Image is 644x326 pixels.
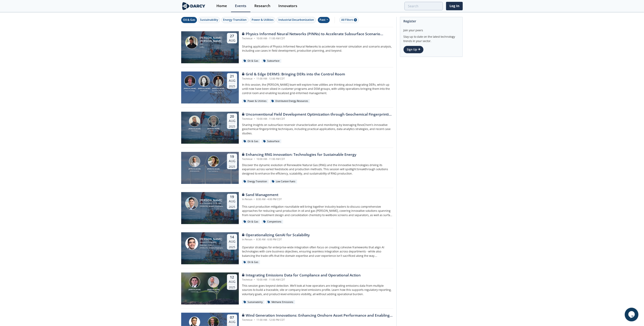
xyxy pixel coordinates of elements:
[242,31,393,37] div: Physics Informed Neural Networks (PINNs) to Accelerate Subsurface Scenario Analysis
[403,25,459,32] div: Join your peers
[242,139,260,143] div: Oil & Gas
[242,198,282,201] div: In Person 8:00 AM - 4:00 PM CDT
[189,156,200,167] img: Amir Akbari
[181,72,393,103] a: Jonathan Curtis [PERSON_NAME] Aspen Technology Brenda Chew [PERSON_NAME] Virtual Peaker Yevgeniy ...
[242,45,393,53] p: Sharing applications of Physics Informed Neural Networks to accelerate reservoir simulation and s...
[625,308,639,321] iframe: chat widget
[229,315,235,320] div: 07
[339,17,359,23] button: All Filters 1
[242,300,264,304] div: Sustainability
[242,273,361,278] div: Integrating Emissions Data for Compliance and Operational Action
[229,235,235,239] div: 14
[229,79,235,83] div: Aug
[181,112,393,144] a: Bob Aylsworth [PERSON_NAME] RevoChem John Sinclair [PERSON_NAME] [PERSON_NAME] Exploration LLC 20...
[185,36,198,49] img: Ruben Rodriguez Torrado
[404,2,443,10] input: Advanced Search
[242,83,393,95] p: In this session, the [PERSON_NAME] team will explore how utilities are thinking about integrating...
[253,157,256,161] span: •
[253,238,255,241] span: •
[253,318,256,321] span: •
[183,87,197,90] div: [PERSON_NAME]
[242,77,345,81] div: Technical 11:00 AM - 12:00 PM CDT
[200,18,218,22] div: Sustainability
[216,4,227,8] div: Home
[262,139,281,143] div: Subsurface
[229,114,235,119] div: 20
[403,17,459,25] div: Register
[229,284,235,289] div: 2025
[242,260,260,264] div: Oil & Gas
[242,117,393,121] div: Technical 10:00 AM - 11:00 AM CDT
[242,278,361,282] div: Technical 10:00 AM - 11:00 AM CDT
[229,280,235,284] div: Aug
[200,241,223,246] div: Research Program Director - O&G / Sustainability
[242,163,393,176] p: Discover the dynamic evolution of Renewable Natural Gas (RNG) and the innovative technologies dri...
[189,276,200,288] img: Nathan Brawn
[242,313,393,318] div: Wind Generation Innovations: Enhancing Onshore Asset Performance and Enabling Offshore Networks
[253,117,256,120] span: •
[242,37,393,40] div: Technical 10:00 AM - 11:00 AM CDT
[200,246,223,249] div: [PERSON_NAME] Partners
[206,168,221,170] div: [PERSON_NAME]
[253,77,256,80] span: •
[200,43,223,46] div: CEO
[229,244,235,249] div: 2025
[206,128,221,130] div: [PERSON_NAME]
[270,180,297,184] div: Low Carbon Fuels
[206,291,221,293] div: [PERSON_NAME]
[254,4,270,8] div: Research
[189,116,200,127] img: Bob Aylsworth
[262,59,281,63] div: Subsurface
[242,123,393,135] p: Sharing insights on subsurface reservoir characterization and monitoring by leveraging RevoChem's...
[242,157,356,161] div: Technical 10:00 AM - 11:00 AM CDT
[235,4,246,8] div: Events
[208,116,219,127] img: John Sinclair
[199,75,210,87] img: Brenda Chew
[242,180,269,184] div: Energy Transition
[181,192,393,224] a: Ron Sasaki [PERSON_NAME] Vice President, Oil & Gas [PERSON_NAME] Partners 19 Aug 2025 Sand Manage...
[277,17,316,23] button: Industrial Decarbonization
[181,2,206,10] img: logo-wide.svg
[200,238,223,241] div: [PERSON_NAME]
[250,17,275,23] button: Power & Utilities
[197,87,211,90] div: [PERSON_NAME]
[183,18,195,22] div: Oil & Gas
[229,320,235,324] div: Aug
[211,90,225,94] div: Sacramento Municipal Utility District.
[242,220,260,224] div: Oil & Gas
[354,18,357,21] span: 1
[242,205,393,217] p: This sand production mitigation roundtable will bring together industry leaders to discuss compre...
[253,278,256,281] span: •
[242,112,393,117] div: Unconventional Field Development Optimization through Geochemical Fingerprinting Technology
[184,75,196,87] img: Jonathan Curtis
[278,18,314,22] div: Industrial Decarbonization
[188,128,202,130] div: [PERSON_NAME]
[208,156,219,167] img: Nicole Neff
[242,99,268,103] div: Power & Utilities
[223,18,247,22] div: Energy Transition
[200,205,223,208] div: [PERSON_NAME] Partners
[229,38,235,42] div: Aug
[208,276,219,288] img: Mark Gebbia
[229,124,235,128] div: 2025
[188,289,202,291] div: [PERSON_NAME]
[242,72,345,77] div: Grid & Edge DERMS: Bringing DERs into the Control Room
[185,237,198,250] img: Sami Sultan
[197,90,211,92] div: Virtual Peaker
[200,46,223,49] div: [URL]
[266,300,295,304] div: Methane Emissions
[183,90,197,92] div: Aspen Technology
[229,159,235,163] div: Aug
[198,17,220,23] button: Sustainability
[242,232,310,238] div: Operationalizing GenAI for Scalability
[229,119,235,123] div: Aug
[206,170,221,172] div: Loci Controls Inc.
[200,199,223,202] div: [PERSON_NAME]
[188,130,202,132] div: RevoChem
[200,202,223,205] div: Vice President, Oil & Gas
[229,83,235,88] div: 2025
[229,239,235,244] div: Aug
[211,87,225,90] div: [PERSON_NAME]
[206,289,221,291] div: [PERSON_NAME]
[229,34,235,38] div: 27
